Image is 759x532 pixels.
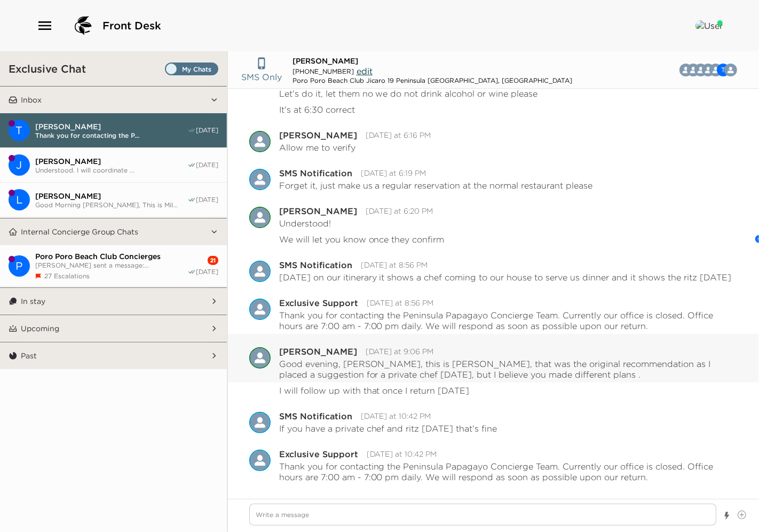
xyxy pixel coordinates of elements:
[249,261,271,282] img: S
[366,347,434,356] time: 2025-09-03T03:06:35.582Z
[279,207,357,215] div: [PERSON_NAME]
[9,120,30,141] div: Tony McCLinton
[9,62,86,75] h3: Exclusive Chat
[279,450,358,458] div: Exclusive Support
[249,261,271,282] div: SMS Notification
[695,20,723,31] img: User
[21,227,139,237] p: Internal Concierge Group Chats
[196,161,218,169] span: [DATE]
[9,154,30,176] div: J
[279,461,738,482] p: Thank you for contacting the Peninsula Papagayo Concierge Team. Currently our office is closed. O...
[366,130,431,140] time: 2025-09-03T00:16:27.489Z
[292,76,573,84] div: Poro Poro Beach Club Jicaro 19 Peninsula [GEOGRAPHIC_DATA], [GEOGRAPHIC_DATA]
[292,67,354,75] span: [PHONE_NUMBER]
[249,450,271,471] div: Exclusive Support
[249,412,271,433] div: SMS Notification
[35,157,187,166] span: [PERSON_NAME]
[249,347,271,369] div: Mario Fallas
[18,218,210,245] button: Internal Concierge Group Chats
[366,206,433,216] time: 2025-09-03T00:20:02.650Z
[196,195,218,204] span: [DATE]
[9,189,30,210] div: L
[9,120,30,141] div: T
[367,298,434,308] time: 2025-09-03T02:56:34.246Z
[21,324,59,333] p: Upcoming
[279,142,355,153] p: Allow me to verify
[249,207,271,228] div: Karina Pina
[70,13,96,38] img: logo
[279,272,732,283] p: [DATE] on our itinerary it shows a chef coming to our house to serve us dinner and it shows the r...
[21,351,37,361] p: Past
[35,252,187,261] span: Poro Poro Beach Club Concierges
[697,59,746,81] button: MTEMKTV
[9,189,30,210] div: Leah Teichholtz
[18,315,210,342] button: Upcoming
[249,131,271,152] img: K
[9,255,30,277] div: P
[165,62,218,75] label: Set all destinations
[279,310,738,331] p: Thank you for contacting the Peninsula Papagayo Concierge Team. Currently our office is closed. O...
[196,268,218,276] span: [DATE]
[279,169,352,177] div: SMS Notification
[249,504,716,526] textarea: Write a message
[102,18,161,33] span: Front Desk
[35,131,187,139] span: Thank you for contacting the P...
[724,64,737,76] div: Mario Fallas
[249,207,271,228] img: K
[21,296,45,306] p: In stay
[35,201,187,209] span: Good Morning [PERSON_NAME], This is Mil...
[44,272,90,280] span: 27 Escalations
[18,342,210,369] button: Past
[367,449,437,459] time: 2025-09-03T04:42:28.903Z
[279,131,357,139] div: [PERSON_NAME]
[279,88,538,99] p: Let’s do it, let them no we do not drink alcohol or wine please
[35,191,187,201] span: [PERSON_NAME]
[241,71,282,83] p: SMS Only
[249,412,271,433] img: S
[361,411,431,421] time: 2025-09-03T04:42:21.277Z
[249,169,271,190] img: S
[357,66,373,76] span: edit
[361,260,428,270] time: 2025-09-03T02:56:29.008Z
[361,168,426,178] time: 2025-09-03T00:19:20.096Z
[723,506,731,525] button: Show templates
[279,299,358,307] div: Exclusive Support
[35,166,187,174] span: Understood. I will coordinate ...
[279,180,593,191] p: Forget it, just make us a regular reservation at the normal restaurant please
[9,255,30,277] div: Poro Poro Beach Club
[279,423,497,434] p: If you have a private chef and ritz [DATE] that’s fine
[18,87,210,113] button: Inbox
[9,154,30,176] div: Jessica Kartzinel
[724,64,737,76] img: M
[249,169,271,190] div: SMS Notification
[208,256,218,265] div: 21
[35,122,187,131] span: [PERSON_NAME]
[292,56,358,66] span: [PERSON_NAME]
[279,218,331,229] p: Understood!
[279,234,445,245] p: We will let you know once they confirm
[279,358,738,380] p: Good evening, [PERSON_NAME], this is [PERSON_NAME], that was the original recommendation as I pla...
[279,104,355,115] p: It’s at 6:30 correct
[279,412,352,420] div: SMS Notification
[249,450,271,471] img: E
[249,347,271,369] img: M
[21,95,42,105] p: Inbox
[249,299,271,320] div: Exclusive Support
[196,126,218,135] span: [DATE]
[18,288,210,315] button: In stay
[279,385,470,396] p: I will follow up with that once I return [DATE]
[35,261,187,269] span: [PERSON_NAME] sent a message:...
[249,299,271,320] img: E
[249,131,271,152] div: Karina Pina
[279,261,352,269] div: SMS Notification
[279,347,357,356] div: [PERSON_NAME]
